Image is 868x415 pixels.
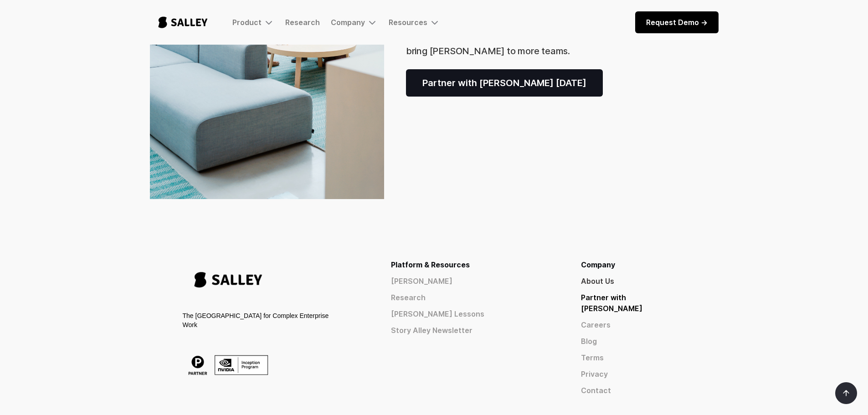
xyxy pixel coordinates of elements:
div: Resources [389,18,427,27]
a: [PERSON_NAME] Lessons [391,308,548,319]
a: Partner with [PERSON_NAME] [DATE] [406,69,603,97]
div: Resources [389,17,440,28]
div: Company [331,18,365,27]
a: About Us [581,276,686,287]
a: Privacy [581,369,686,379]
div: Product [232,17,274,28]
a: Story Alley Newsletter [391,325,548,336]
div: Platform & Resources [391,259,548,270]
div: Product [232,18,262,27]
a: Contact [581,385,686,396]
a: Partner with [PERSON_NAME] [581,292,686,314]
a: Request Demo -> [635,11,719,33]
h3: We're forging a strong network of top companies and organizations to bring [PERSON_NAME] to more ... [406,29,701,56]
a: Research [285,18,320,27]
a: Blog [581,336,686,347]
div: Company [331,17,378,28]
a: [PERSON_NAME] [391,276,548,287]
a: Terms [581,352,686,363]
a: Research [391,292,548,303]
a: Careers [581,319,686,330]
div: The [GEOGRAPHIC_DATA] for Complex Enterprise Work [183,311,332,329]
a: home [150,7,216,37]
div: Company [581,259,686,270]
